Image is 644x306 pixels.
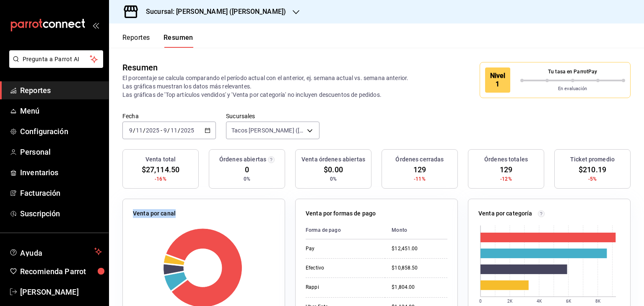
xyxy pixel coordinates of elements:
[129,127,133,134] input: --
[306,265,378,272] div: Efectivo
[413,164,426,175] span: 129
[163,127,167,134] input: --
[579,164,606,175] span: $210.19
[20,187,102,199] span: Facturación
[92,22,99,29] button: open_drawer_menu
[9,50,103,68] button: Pregunta a Parrot AI
[392,284,447,291] div: $1,804.00
[133,209,176,218] p: Venta por canal
[20,146,102,158] span: Personal
[122,34,150,48] button: Reportes
[395,155,444,164] h3: Órdenes cerradas
[143,127,145,134] span: /
[306,221,385,239] th: Forma de pago
[537,299,542,303] text: 4K
[20,208,102,219] span: Suscripción
[20,105,102,117] span: Menú
[145,155,176,164] h3: Venta total
[133,127,135,134] span: /
[164,34,193,48] button: Resumen
[306,209,376,218] p: Venta por formas de pago
[23,55,90,64] span: Pregunta a Parrot AI
[161,127,162,134] span: -
[520,68,626,75] p: Tu tasa en ParrotPay
[180,127,195,134] input: ----
[145,127,160,134] input: ----
[485,67,510,93] div: Nivel 1
[245,164,249,175] span: 0
[219,155,266,164] h3: Órdenes abiertas
[478,209,532,218] p: Venta por categoría
[324,164,343,175] span: $0.00
[122,61,158,74] div: Resumen
[20,167,102,178] span: Inventarios
[392,265,447,272] div: $10,858.50
[20,85,102,96] span: Reportes
[170,127,178,134] input: --
[231,126,304,135] span: Tacos [PERSON_NAME] ([PERSON_NAME])
[122,34,193,48] div: navigation tabs
[20,266,102,277] span: Recomienda Parrot
[385,221,447,239] th: Monto
[301,155,365,164] h3: Venta órdenes abiertas
[178,127,180,134] span: /
[507,299,513,303] text: 2K
[6,61,103,70] a: Pregunta a Parrot AI
[595,299,601,303] text: 8K
[155,175,166,183] span: -16%
[122,74,419,99] p: El porcentaje se calcula comparando el período actual con el anterior, ej. semana actual vs. sema...
[306,284,378,291] div: Rappi
[392,245,447,252] div: $12,451.00
[414,175,426,183] span: -11%
[330,175,337,183] span: 0%
[139,7,286,17] h3: Sucursal: [PERSON_NAME] ([PERSON_NAME])
[20,286,102,298] span: [PERSON_NAME]
[588,175,597,183] span: -5%
[167,127,170,134] span: /
[479,299,482,303] text: 0
[122,113,216,119] label: Fecha
[520,86,626,93] p: En evaluación
[244,175,250,183] span: 0%
[226,113,319,119] label: Sucursales
[20,246,91,257] span: Ayuda
[570,155,615,164] h3: Ticket promedio
[20,126,102,137] span: Configuración
[500,175,512,183] span: -12%
[306,245,378,252] div: Pay
[142,164,179,175] span: $27,114.50
[484,155,528,164] h3: Órdenes totales
[566,299,571,303] text: 6K
[135,127,143,134] input: --
[500,164,512,175] span: 129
